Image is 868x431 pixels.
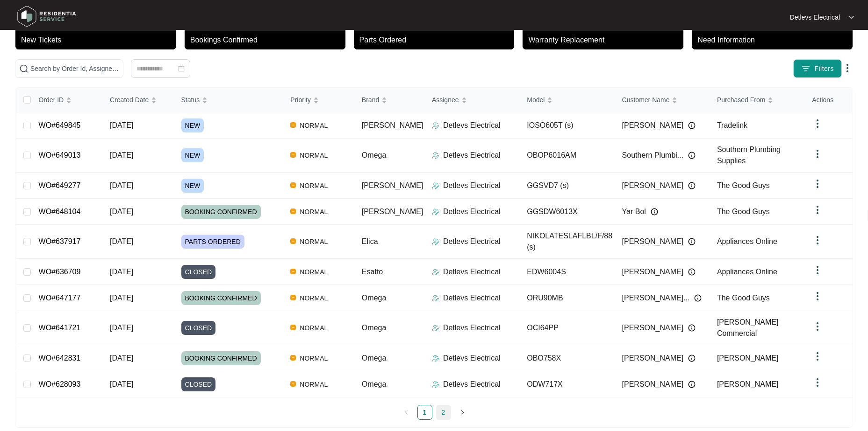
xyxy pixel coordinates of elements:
[848,15,854,20] img: dropdown arrow
[290,355,296,361] img: Vercel Logo
[290,182,296,188] img: Vercel Logo
[362,268,383,276] span: Esatto
[181,148,204,162] span: NEW
[110,268,133,276] span: [DATE]
[717,380,779,388] span: [PERSON_NAME]
[296,266,331,278] span: NORMAL
[717,294,770,302] span: The Good Guys
[688,324,696,332] img: Info icon
[432,324,439,332] img: Assigner Icon
[519,285,614,311] td: ORU90MB
[39,380,81,388] a: WO#628093
[443,206,501,217] p: Detlevs Electrical
[39,181,81,189] a: WO#649277
[697,35,853,46] p: Need Information
[399,405,414,420] button: left
[290,152,296,158] img: Vercel Logo
[812,118,823,129] img: dropdown arrow
[717,181,770,189] span: The Good Guys
[717,121,747,129] span: Tradelink
[290,122,296,128] img: Vercel Logo
[432,355,439,362] img: Assigner Icon
[717,237,777,245] span: Appliances Online
[417,405,432,420] li: 1
[110,208,133,215] span: [DATE]
[359,35,515,46] p: Parts Ordered
[290,295,296,300] img: Vercel Logo
[181,291,261,305] span: BOOKING CONFIRMED
[290,209,296,214] img: Vercel Logo
[443,180,501,191] p: Detlevs Electrical
[519,345,614,371] td: OBO758X
[19,64,29,73] img: search-icon
[804,88,852,112] th: Actions
[615,88,710,112] th: Customer Name
[443,266,501,278] p: Detlevs Electrical
[296,150,331,161] span: NORMAL
[110,95,149,105] span: Created Date
[296,206,331,217] span: NORMAL
[432,122,439,129] img: Assigner Icon
[528,35,683,46] p: Warranty Replacement
[443,379,501,390] p: Detlevs Electrical
[688,122,696,129] img: Info icon
[432,381,439,388] img: Assigner Icon
[812,148,823,160] img: dropdown arrow
[842,63,853,74] img: dropdown arrow
[296,322,331,334] span: NORMAL
[110,324,133,332] span: [DATE]
[812,264,823,276] img: dropdown arrow
[362,354,386,362] span: Omega
[296,120,331,131] span: NORMAL
[190,35,345,46] p: Bookings Confirmed
[694,294,702,302] img: Info icon
[622,150,684,161] span: Southern Plumbi...
[283,88,354,112] th: Priority
[39,237,81,245] a: WO#637917
[622,95,670,105] span: Customer Name
[455,405,470,420] button: right
[443,150,501,161] p: Detlevs Electrical
[459,410,465,415] span: right
[39,354,81,362] a: WO#642831
[296,379,331,390] span: NORMAL
[519,199,614,225] td: GGSDW6013X
[812,235,823,246] img: dropdown arrow
[717,268,777,276] span: Appliances Online
[39,121,81,129] a: WO#649845
[717,208,770,215] span: The Good Guys
[717,354,779,362] span: [PERSON_NAME]
[39,95,64,105] span: Order ID
[812,291,823,302] img: dropdown arrow
[432,268,439,276] img: Assigner Icon
[801,64,811,73] img: filter icon
[790,13,840,22] p: Detlevs Electrical
[296,180,331,191] span: NORMAL
[110,237,133,245] span: [DATE]
[437,405,451,419] a: 2
[362,294,386,302] span: Omega
[39,324,81,332] a: WO#641721
[455,405,470,420] li: Next Page
[812,178,823,189] img: dropdown arrow
[622,292,690,304] span: [PERSON_NAME]...
[436,405,451,420] li: 2
[519,371,614,397] td: ODW717X
[688,182,696,189] img: Info icon
[14,2,79,30] img: residentia service logo
[432,208,439,215] img: Assigner Icon
[793,59,842,78] button: filter iconFilters
[30,63,119,74] input: Search by Order Id, Assignee Name, Customer Name, Brand and Model
[181,321,216,335] span: CLOSED
[519,88,614,112] th: Model
[181,95,200,105] span: Status
[296,236,331,247] span: NORMAL
[181,377,216,391] span: CLOSED
[399,405,414,420] li: Previous Page
[362,95,379,105] span: Brand
[110,151,133,159] span: [DATE]
[110,181,133,189] span: [DATE]
[39,208,81,215] a: WO#648104
[362,181,423,189] span: [PERSON_NAME]
[651,208,658,215] img: Info icon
